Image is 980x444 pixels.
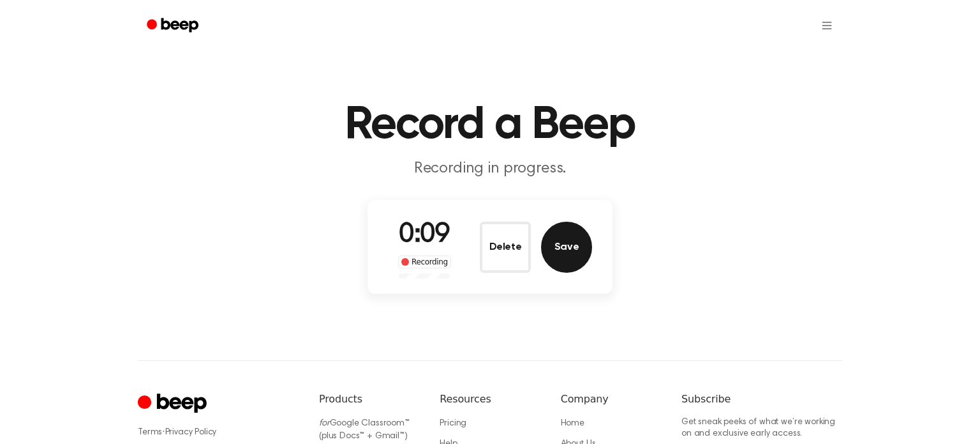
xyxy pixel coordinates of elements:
h1: Record a Beep [163,102,817,148]
a: Pricing [440,419,466,428]
span: 0:09 [399,222,450,249]
div: · [138,426,299,439]
button: Open menu [812,10,842,41]
a: forGoogle Classroom™ (plus Docs™ + Gmail™) [319,419,410,441]
h6: Company [561,392,661,407]
p: Recording in progress. [245,158,735,180]
a: Terms [138,428,162,437]
button: Delete Audio Record [480,222,531,273]
p: Get sneak peeks of what we’re working on and exclusive early access. [681,417,842,440]
a: Cruip [138,392,210,417]
a: Home [561,419,584,428]
button: Save Audio Record [541,222,592,273]
h6: Products [319,392,419,407]
a: Privacy Policy [165,428,217,437]
i: for [319,419,330,428]
h6: Subscribe [681,392,842,407]
div: Recording [398,256,451,268]
a: Beep [138,13,210,38]
h6: Resources [440,392,540,407]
